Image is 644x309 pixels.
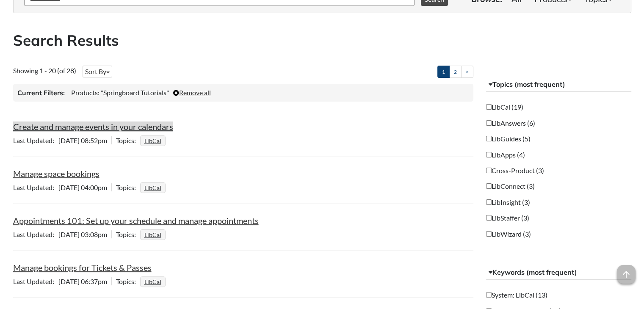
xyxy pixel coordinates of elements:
input: LibConnect (3) [486,183,492,189]
a: LibCal [143,229,163,241]
span: [DATE] 06:37pm [13,277,111,285]
ul: Topics [140,277,168,285]
label: LibConnect (3) [486,182,535,191]
ul: Topics [140,230,168,238]
span: [DATE] 08:52pm [13,136,111,144]
span: Topics [116,230,140,238]
a: Appointments 101: Set up your schedule and manage appointments [13,215,259,226]
label: LibInsight (3) [486,198,530,207]
input: LibCal (19) [486,104,492,110]
span: [DATE] 03:08pm [13,230,111,238]
a: 2 [449,66,462,78]
ul: Pagination of search results [437,66,473,78]
span: Showing 1 - 20 (of 28) [13,66,76,74]
a: Manage bookings for Tickets & Passes [13,262,152,273]
input: LibGuides (5) [486,136,492,141]
label: LibAnswers (6) [486,119,535,128]
span: Last Updated [13,230,58,238]
ul: Topics [140,136,168,144]
span: Last Updated [13,136,58,144]
a: > [461,66,473,78]
input: LibInsight (3) [486,199,492,205]
span: Last Updated [13,277,58,285]
label: System: LibCal (13) [486,290,547,300]
span: arrow_upward [617,265,636,284]
button: Topics (most frequent) [486,77,631,92]
input: Cross-Product (3) [486,168,492,173]
span: Topics [116,136,140,144]
span: Products: [71,88,100,97]
h3: Current Filters [17,88,65,97]
a: Create and manage events in your calendars [13,121,173,132]
a: arrow_upward [617,266,636,276]
a: 1 [437,66,450,78]
label: LibStaffer (3) [486,213,529,223]
span: Topics [116,183,140,191]
h2: Search Results [13,30,631,51]
label: LibCal (19) [486,102,523,112]
span: Topics [116,277,140,285]
span: "Springboard Tutorials" [101,88,169,97]
label: LibGuides (5) [486,134,531,143]
input: LibStaffer (3) [486,215,492,221]
a: LibCal [143,135,163,147]
a: Remove all [173,88,211,97]
input: System: LibCal (13) [486,292,492,298]
label: Cross-Product (3) [486,166,544,175]
button: Sort By [83,66,112,77]
span: [DATE] 04:00pm [13,183,111,191]
ul: Topics [140,183,168,191]
input: LibWizard (3) [486,231,492,237]
a: Manage space bookings [13,168,100,179]
input: LibAnswers (6) [486,120,492,126]
input: LibApps (4) [486,152,492,157]
label: LibApps (4) [486,150,525,160]
span: Last Updated [13,183,58,191]
button: Keywords (most frequent) [486,265,631,280]
a: LibCal [143,276,163,288]
a: LibCal [143,182,163,194]
label: LibWizard (3) [486,229,531,239]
